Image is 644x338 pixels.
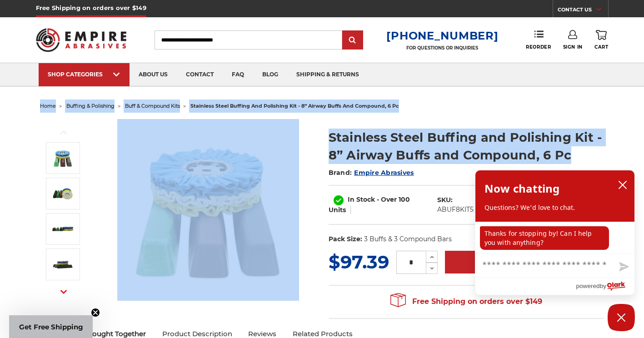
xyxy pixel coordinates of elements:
dt: SKU: [437,195,453,205]
a: home [40,103,56,109]
a: about us [130,63,177,86]
span: Cart [594,44,608,50]
a: Cart [594,30,608,50]
span: $97.39 [329,251,389,273]
a: faq [223,63,253,86]
span: Units [329,206,346,214]
p: FOR QUESTIONS OR INQUIRIES [386,45,498,51]
dd: 3 Buffs & 3 Compound Bars [364,234,452,244]
input: Submit [344,31,362,50]
span: stainless steel buffing and polishing kit - 8” airway buffs and compound, 6 pc [190,103,399,109]
a: buff & compound kits [125,103,180,109]
span: by [600,280,606,292]
dd: ABUF8KIT5 [437,205,474,214]
img: stainless steel 8 inch airway buffing wheel and compound kit [51,182,74,205]
button: close chatbox [615,178,630,192]
span: powered [576,280,599,292]
a: contact [177,63,223,86]
img: Stainless Steel Buffing and Polishing Kit - 8” Airway Buffs and Compound, 6 Pc [51,253,74,276]
a: blog [253,63,287,86]
span: Reorder [526,44,551,50]
a: CONTACT US [558,5,608,17]
img: Empire Abrasives [36,22,127,58]
img: 8 inch airway buffing wheel and compound kit for stainless steel [117,119,299,301]
h2: Now chatting [484,179,559,198]
a: Empire Abrasives [354,169,414,177]
p: Questions? We'd love to chat. [484,203,625,212]
a: buffing & polishing [66,103,115,109]
button: Previous [53,123,75,142]
span: Brand: [329,169,352,177]
span: - Over [377,195,397,204]
button: Close Chatbox [608,304,635,331]
h1: Stainless Steel Buffing and Polishing Kit - 8” Airway Buffs and Compound, 6 Pc [329,129,604,164]
button: Next [53,282,75,302]
img: 8 inch airway buffing wheel and compound kit for stainless steel [51,147,74,169]
span: Free Shipping on orders over $149 [390,293,542,311]
span: Get Free Shipping [19,323,83,331]
a: [PHONE_NUMBER] [386,29,498,42]
button: Close teaser [91,308,100,317]
div: olark chatbox [475,170,635,295]
span: In Stock [348,195,375,204]
a: Powered by Olark [576,278,634,295]
span: Sign In [563,44,583,50]
span: 100 [399,195,410,204]
div: chat [475,222,634,253]
dt: Pack Size: [329,234,362,244]
p: Thanks for stopping by! Can I help you with anything? [480,226,609,250]
div: Get Free ShippingClose teaser [9,315,93,338]
img: Stainless Steel Buffing and Polishing Kit - 8” Airway Buffs and Compound, 6 Pc [51,218,74,240]
button: Send message [612,257,634,278]
a: shipping & returns [287,63,368,86]
div: SHOP CATEGORIES [48,71,120,78]
a: Reorder [526,30,551,50]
